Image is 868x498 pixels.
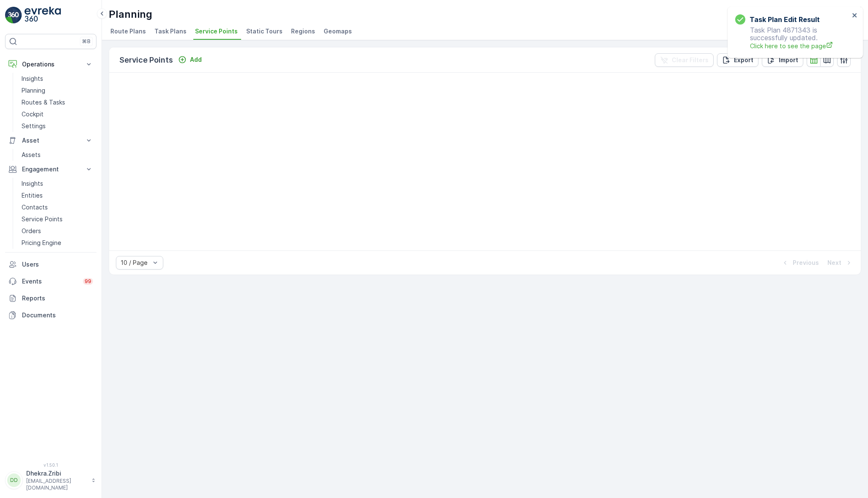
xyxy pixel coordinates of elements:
[22,165,80,173] p: Engagement
[246,27,283,36] span: Static Tours
[22,136,80,145] p: Asset
[18,225,96,237] a: Orders
[18,178,96,190] a: Insights
[18,120,96,132] a: Settings
[5,161,96,178] button: Engagement
[85,278,91,285] p: 99
[190,55,202,64] p: Add
[5,307,96,324] a: Documents
[22,60,80,69] p: Operations
[827,259,841,267] p: Next
[175,55,205,65] button: Add
[5,469,96,491] button: DDDhekra.Zribi[EMAIL_ADDRESS][DOMAIN_NAME]
[18,73,96,85] a: Insights
[18,237,96,249] a: Pricing Engine
[750,41,849,50] a: Click here to see the page
[22,260,93,269] p: Users
[110,27,146,36] span: Route Plans
[22,179,43,188] p: Insights
[22,122,46,130] p: Settings
[154,27,187,36] span: Task Plans
[22,311,93,319] p: Documents
[291,27,315,36] span: Regions
[26,478,87,491] p: [EMAIL_ADDRESS][DOMAIN_NAME]
[22,86,45,95] p: Planning
[18,201,96,213] a: Contacts
[109,8,152,21] p: Planning
[22,151,41,159] p: Assets
[18,96,96,108] a: Routes & Tasks
[5,256,96,273] a: Users
[22,227,41,235] p: Orders
[827,258,854,268] button: Next
[655,53,714,67] button: Clear Filters
[750,14,820,25] h3: Task Plan Edit Result
[22,74,43,83] p: Insights
[18,213,96,225] a: Service Points
[5,7,22,24] img: logo
[18,190,96,201] a: Entities
[195,27,238,36] span: Service Points
[18,108,96,120] a: Cockpit
[22,203,48,212] p: Contacts
[717,53,758,67] button: Export
[25,7,61,24] img: logo_light-DOdMpM7g.png
[780,258,820,268] button: Previous
[5,462,96,468] span: v 1.50.1
[5,132,96,149] button: Asset
[22,215,63,223] p: Service Points
[5,290,96,307] a: Reports
[26,469,87,478] p: Dhekra.Zribi
[119,54,173,66] p: Service Points
[735,26,849,50] p: Task Plan 4871343 is successfully updated.
[22,294,93,303] p: Reports
[22,277,78,286] p: Events
[22,191,43,200] p: Entities
[672,56,709,64] p: Clear Filters
[852,12,858,20] button: close
[22,110,44,118] p: Cockpit
[762,53,803,67] button: Import
[734,56,753,64] p: Export
[5,56,96,73] button: Operations
[5,273,96,290] a: Events99
[22,98,65,107] p: Routes & Tasks
[18,149,96,161] a: Assets
[324,27,352,36] span: Geomaps
[22,239,61,247] p: Pricing Engine
[793,259,819,267] p: Previous
[779,56,798,64] p: Import
[18,85,96,96] a: Planning
[82,38,91,45] p: ⌘B
[7,473,21,487] div: DD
